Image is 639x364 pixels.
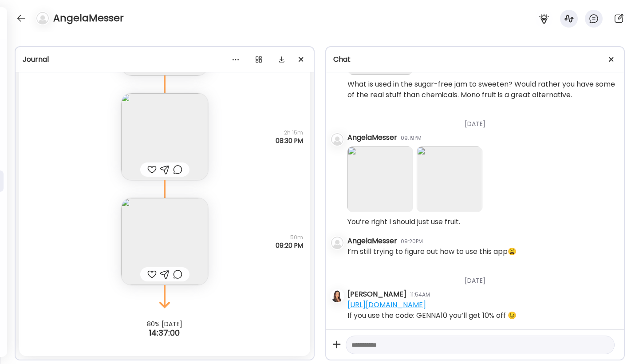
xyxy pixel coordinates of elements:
[347,289,406,300] div: [PERSON_NAME]
[347,236,397,246] div: AngelaMesser
[121,198,208,285] img: images%2FW9dolq8i89TzrMF3Mh1fXiVk3yM2%2FeU7Tvdq2EVOPTWTFDCzD%2Fk1a4MRWZA6pTzrsInjcp_240
[36,12,49,24] img: bg-avatar-default.svg
[276,129,303,137] span: 2h 15m
[333,54,617,65] div: Chat
[417,146,482,212] img: attachments%2Fconverations%2FFSg7gqzfXa5kfgerACRX%2F7hmm4tdlsYsi734m4NYI
[53,11,124,25] h4: AngelaMesser
[23,328,307,338] div: 14:37:00
[276,233,303,241] span: 50m
[401,237,423,245] div: 09:20PM
[347,217,460,227] div: You’re right I should just use fruit.
[347,300,517,321] div: If you use the code: GENNA10 you’ll get 10% off 😉
[23,320,307,328] div: 80% [DATE]
[410,291,430,299] div: 11:54AM
[347,132,397,143] div: AngelaMesser
[276,137,303,145] span: 08:30 PM
[121,93,208,180] img: images%2FW9dolq8i89TzrMF3Mh1fXiVk3yM2%2Fgl1hzhnZ106bftRbikgv%2FmUkwzepWGSTyg9pH5IPc_240
[23,54,307,65] div: Journal
[331,133,343,146] img: bg-avatar-default.svg
[347,79,617,100] div: What is used in the sugar-free jam to sweeten? Would rather you have some of the real stuff than ...
[347,300,426,310] a: [URL][DOMAIN_NAME]
[347,109,617,132] div: [DATE]
[347,146,413,212] img: attachments%2Fconverations%2FFSg7gqzfXa5kfgerACRX%2FWkHBpAvcmQZfRlontMT8
[276,241,303,249] span: 09:20 PM
[401,134,422,142] div: 09:19PM
[331,290,343,302] img: avatars%2Flh3K99mx7famFxoIg6ki9KwKpCi1
[347,246,517,257] div: I’m still trying to figure out how to use this app😩
[331,237,343,249] img: bg-avatar-default.svg
[347,265,617,289] div: [DATE]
